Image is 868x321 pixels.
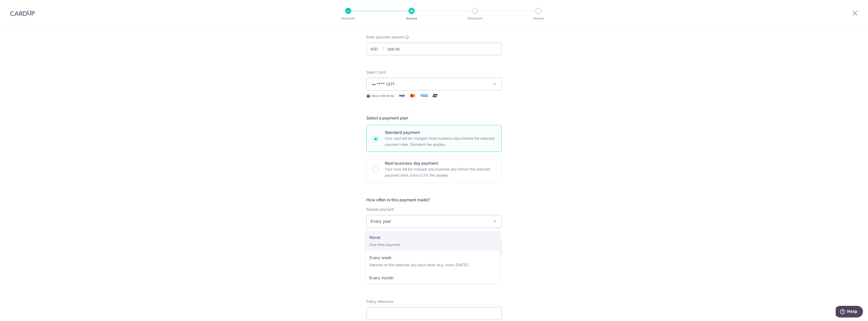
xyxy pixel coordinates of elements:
[366,207,394,212] label: Repeat payment
[385,166,495,178] p: Your card will be charged one business day before the selected payment date. Extra 0.3% fee applies.
[10,10,35,16] img: CardUp
[369,242,400,247] small: One-time payment
[370,46,384,52] span: SGD
[366,115,502,121] h5: Select a payment plan
[371,83,377,86] img: VISA
[430,92,440,99] img: Union Pay
[369,275,496,281] p: Every month
[367,215,501,227] span: Every year
[366,35,404,40] span: Enter payment amount
[397,92,407,99] img: Visa
[366,70,386,74] span: translation missing: en.payables.payment_networks.credit_card.summary.labels.select_card
[419,92,429,99] img: American Express
[366,215,502,228] span: Every year
[456,16,494,21] p: Document
[385,160,495,166] p: Next business day payment
[393,16,430,21] p: Amount
[371,94,395,98] span: Secure 256-bit SSL
[369,263,469,267] small: Repeats on the selected day each week (e.g. every [DATE])
[408,92,418,99] img: Mastercard
[366,43,502,55] input: 0.00
[520,16,557,21] p: Review
[369,255,496,261] p: Every week
[836,306,863,318] iframe: Opens a widget where you can find more information
[330,16,367,21] p: Recipient
[366,299,393,304] label: Policy reference
[366,197,502,203] h5: How often is this payment made?
[385,129,495,135] p: Standard payment
[385,135,495,147] p: Your card will be charged three business days before the selected payment date. Standard fee appl...
[369,234,496,240] p: Never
